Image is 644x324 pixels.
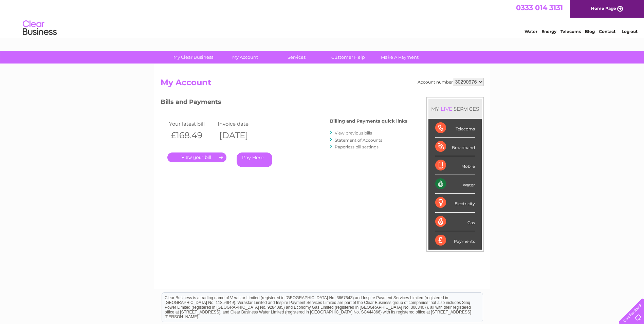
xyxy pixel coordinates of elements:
[167,128,216,142] th: £168.49
[161,97,407,109] h3: Bills and Payments
[330,119,407,124] h4: Billing and Payments quick links
[22,18,57,38] img: logo.png
[237,152,272,167] a: Pay Here
[167,119,216,128] td: Your latest bill
[167,152,226,162] a: .
[585,29,595,34] a: Blog
[622,29,638,34] a: Log out
[418,78,484,86] div: Account number
[435,138,475,156] div: Broadband
[435,119,475,138] div: Telecoms
[162,4,483,33] div: Clear Business is a trading name of Verastar Limited (registered in [GEOGRAPHIC_DATA] No. 3667643...
[165,51,221,64] a: My Clear Business
[335,130,372,136] a: View previous bills
[439,106,454,112] div: LIVE
[320,51,376,64] a: Customer Help
[372,51,428,64] a: Make A Payment
[269,51,325,64] a: Services
[435,231,475,250] div: Payments
[217,51,273,64] a: My Account
[435,156,475,175] div: Mobile
[435,194,475,212] div: Electricity
[335,138,382,143] a: Statement of Accounts
[335,144,379,149] a: Paperless bill settings
[541,29,556,34] a: Energy
[599,29,615,34] a: Contact
[560,29,581,34] a: Telecoms
[216,119,265,128] td: Invoice date
[525,29,537,34] a: Water
[161,78,484,91] h2: My Account
[435,213,475,231] div: Gas
[428,99,482,119] div: MY SERVICES
[516,3,563,12] a: 0333 014 3131
[435,175,475,194] div: Water
[216,128,265,142] th: [DATE]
